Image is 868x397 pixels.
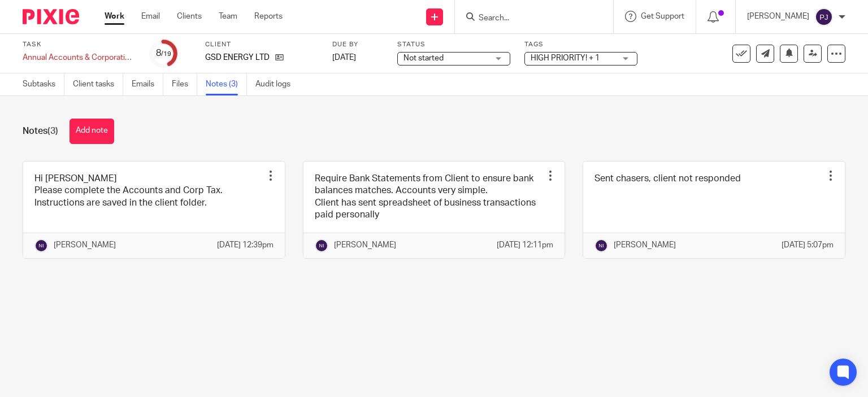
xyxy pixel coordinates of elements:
p: GSD ENERGY LTD [205,52,270,63]
span: HIGH PRIORITY! + 1 [531,54,600,62]
label: Task [23,40,136,49]
p: [PERSON_NAME] [334,239,396,251]
a: Team [219,11,237,22]
button: Add note [70,119,114,144]
span: Get Support [641,12,684,20]
small: /19 [161,51,171,57]
p: [PERSON_NAME] [614,239,676,251]
p: [DATE] 12:39pm [217,239,274,251]
span: [DATE] [332,54,356,62]
label: Client [205,40,318,49]
span: Not started [403,54,444,62]
img: Pixie [23,9,79,24]
input: Search [478,14,579,24]
a: Work [105,11,124,22]
a: Audit logs [255,73,299,95]
p: [DATE] 5:07pm [782,239,834,251]
label: Status [397,40,510,49]
a: Client tasks [73,73,123,95]
div: Annual Accounts &amp; Corporation Tax Return - December 31, 2024 [23,52,136,63]
a: Reports [254,11,283,22]
img: svg%3E [34,239,48,252]
div: Annual Accounts & Corporation Tax Return - [DATE] [23,52,136,63]
span: (3) [47,126,58,136]
a: Email [141,11,160,22]
h1: Notes [23,125,58,137]
p: [PERSON_NAME] [747,11,809,22]
a: Files [172,73,197,95]
a: Emails [132,73,163,95]
img: svg%3E [594,239,608,252]
p: [DATE] 12:11pm [497,239,553,251]
img: svg%3E [815,8,833,26]
div: 8 [156,47,171,60]
label: Due by [332,40,383,49]
label: Tags [524,40,637,49]
a: Subtasks [23,73,64,95]
img: svg%3E [315,239,328,252]
a: Clients [177,11,202,22]
a: Notes (3) [206,73,247,95]
p: [PERSON_NAME] [54,239,116,251]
